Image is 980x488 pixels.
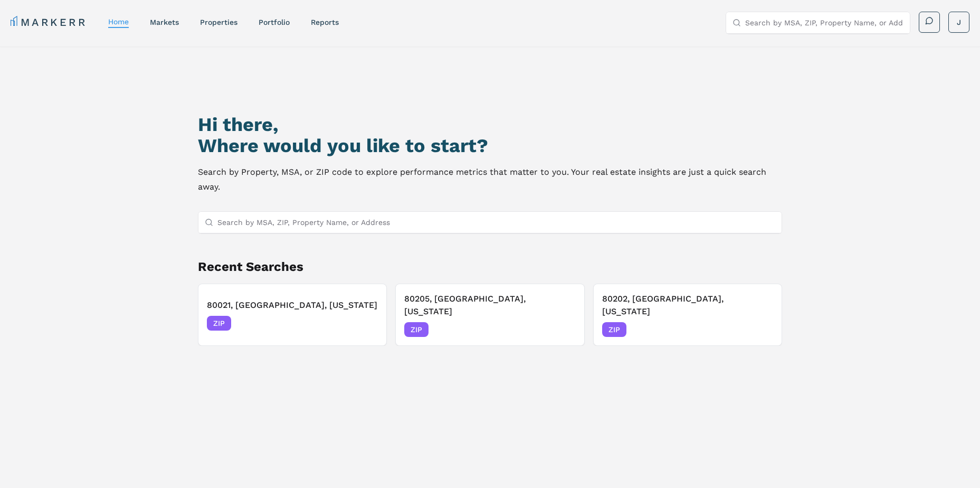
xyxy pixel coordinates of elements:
[198,284,387,346] button: Remove 80021, Westminster, Colorado80021, [GEOGRAPHIC_DATA], [US_STATE]ZIP[DATE]
[150,18,179,26] a: markets
[948,12,969,33] button: J
[602,293,774,318] h3: 80202, [GEOGRAPHIC_DATA], [US_STATE]
[404,322,429,337] span: ZIP
[311,18,339,26] a: reports
[11,15,87,30] a: MARKERR
[957,17,961,27] span: J
[108,17,129,26] a: home
[602,322,626,337] span: ZIP
[259,18,290,26] a: Portfolio
[200,18,237,26] a: properties
[217,212,776,233] input: Search by MSA, ZIP, Property Name, or Address
[749,324,773,335] span: [DATE]
[207,299,378,312] h3: 80021, [GEOGRAPHIC_DATA], [US_STATE]
[404,293,576,318] h3: 80205, [GEOGRAPHIC_DATA], [US_STATE]
[745,12,903,33] input: Search by MSA, ZIP, Property Name, or Address
[552,324,576,335] span: [DATE]
[593,284,783,346] button: Remove 80202, Denver, Colorado80202, [GEOGRAPHIC_DATA], [US_STATE]ZIP[DATE]
[198,135,783,156] h2: Where would you like to start?
[395,284,585,346] button: Remove 80205, Denver, Colorado80205, [GEOGRAPHIC_DATA], [US_STATE]ZIP[DATE]
[198,165,783,194] p: Search by Property, MSA, or ZIP code to explore performance metrics that matter to you. Your real...
[198,114,783,135] h1: Hi there,
[198,258,783,275] h2: Recent Searches
[354,318,378,329] span: [DATE]
[207,316,231,331] span: ZIP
